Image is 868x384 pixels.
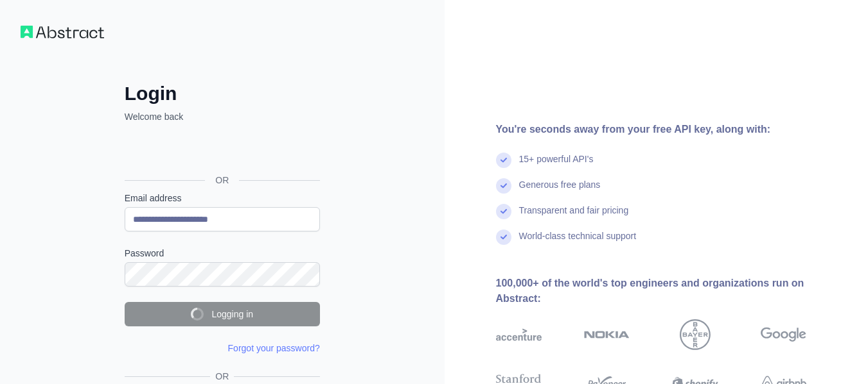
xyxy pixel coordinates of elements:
h2: Login [125,82,320,105]
div: 100,000+ of the world's top engineers and organizations run on Abstract: [496,276,848,306]
img: google [761,319,806,350]
div: Generous free plans [519,178,601,204]
img: accenture [496,319,542,350]
div: Transparent and fair pricing [519,204,629,230]
img: check mark [496,204,511,219]
span: OR [205,174,239,187]
div: 15+ powerful API's [519,153,594,178]
button: Logging in [125,302,320,326]
iframe: Sign in with Google Button [118,137,324,165]
img: nokia [584,319,630,350]
label: Email address [125,192,320,205]
img: check mark [496,230,511,245]
div: You're seconds away from your free API key, along with: [496,122,848,137]
p: Welcome back [125,110,320,123]
img: Workflow [21,26,104,38]
a: Forgot your password? [228,343,320,353]
img: bayer [680,319,711,350]
div: World-class technical support [519,230,637,255]
img: check mark [496,153,511,168]
label: Password [125,247,320,260]
img: check mark [496,178,511,194]
span: OR [210,370,234,383]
